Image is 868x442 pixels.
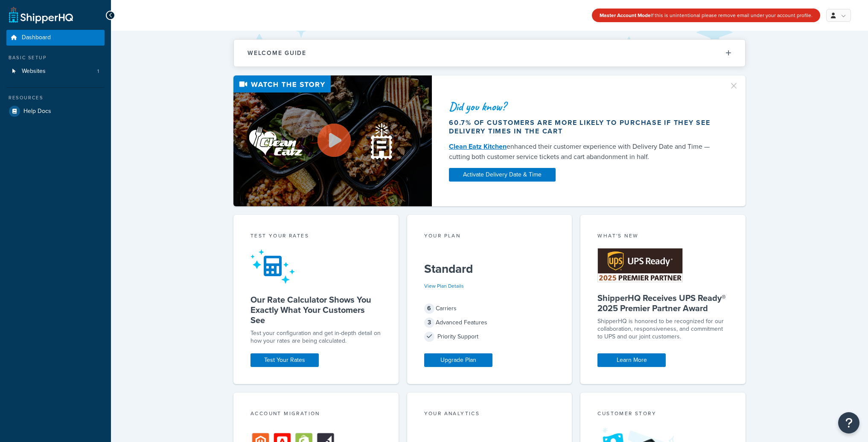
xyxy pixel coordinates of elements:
a: Test Your Rates [250,353,319,367]
div: Resources [6,94,105,101]
div: What's New [597,232,728,242]
span: Help Docs [23,108,51,115]
a: Websites1 [6,64,105,79]
p: ShipperHQ is honored to be recognized for our collaboration, responsiveness, and commitment to UP... [597,318,728,341]
div: Carriers [424,303,555,315]
div: Your Analytics [424,410,555,419]
h5: Standard [424,262,555,276]
h5: ShipperHQ Receives UPS Ready® 2025 Premier Partner Award [597,293,728,313]
div: Customer Story [597,410,728,419]
div: Test your configuration and get in-depth detail on how your rates are being calculated. [250,329,382,345]
button: Welcome Guide [234,40,745,66]
a: Help Docs [6,104,105,119]
div: Priority Support [424,331,555,343]
div: Advanced Features [424,317,555,329]
span: 3 [424,318,434,328]
div: enhanced their customer experience with Delivery Date and Time — cutting both customer service ti... [449,142,719,162]
a: Upgrade Plan [424,353,492,367]
div: Test your rates [250,232,382,242]
a: Learn More [597,353,666,367]
a: Clean Eatz Kitchen [449,142,507,151]
img: Video thumbnail [233,75,432,206]
h5: Our Rate Calculator Shows You Exactly What Your Customers See [250,295,382,325]
h2: Welcome Guide [248,50,306,56]
li: Websites [6,64,105,79]
span: 6 [424,303,434,314]
strong: Master Account Mode [600,12,651,19]
div: Your Plan [424,232,555,242]
a: Activate Delivery Date & Time [449,168,556,182]
a: View Plan Details [424,282,464,290]
div: Basic Setup [6,54,105,61]
button: Open Resource Center [838,412,859,433]
a: Dashboard [6,30,105,46]
div: 60.7% of customers are more likely to purchase if they see delivery times in the cart [449,118,719,136]
div: If this is unintentional please remove email under your account profile. [592,9,820,22]
div: Account Migration [250,410,382,419]
div: Did you know? [449,101,719,113]
span: 1 [97,68,99,75]
span: Dashboard [22,34,51,41]
span: Websites [22,68,46,75]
